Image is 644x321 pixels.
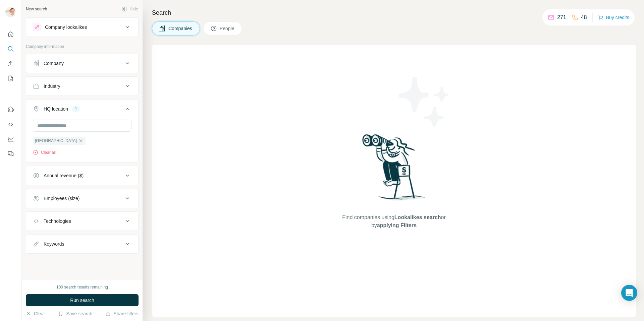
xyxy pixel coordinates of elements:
[340,213,447,230] span: Find companies using or by
[5,104,16,116] button: Use Surfe on LinkedIn
[58,310,92,317] button: Save search
[26,78,138,94] button: Industry
[26,213,138,229] button: Technologies
[5,118,16,130] button: Use Surfe API
[152,8,636,17] h4: Search
[5,7,16,17] img: Avatar
[26,168,138,184] button: Annual revenue ($)
[5,28,16,40] button: Quick start
[44,106,68,112] div: HQ location
[26,55,138,71] button: Company
[359,132,429,207] img: Surfe Illustration - Woman searching with binoculars
[44,241,64,247] div: Keywords
[394,214,441,220] span: Lookalikes search
[5,148,16,160] button: Feedback
[44,60,64,67] div: Company
[105,310,139,317] button: Share filters
[44,172,84,179] div: Annual revenue ($)
[44,218,71,224] div: Technologies
[44,83,60,89] div: Industry
[394,72,454,132] img: Surfe Illustration - Stars
[598,13,629,22] button: Buy credits
[26,44,139,50] p: Company information
[70,297,94,304] span: Run search
[26,190,138,206] button: Employees (size)
[35,138,77,144] span: [GEOGRAPHIC_DATA]
[5,58,16,70] button: Enrich CSV
[72,106,80,112] div: 1
[581,13,587,21] p: 48
[33,149,56,155] button: Clear all
[56,284,108,290] div: 100 search results remaining
[5,72,16,84] button: My lists
[26,310,45,317] button: Clear
[220,25,235,32] span: People
[26,294,139,306] button: Run search
[26,236,138,252] button: Keywords
[377,222,417,228] span: applying Filters
[26,19,138,35] button: Company lookalikes
[117,4,143,14] button: Hide
[5,133,16,145] button: Dashboard
[26,6,47,12] div: New search
[621,285,637,301] div: Open Intercom Messenger
[45,24,87,30] div: Company lookalikes
[44,195,79,202] div: Employees (size)
[26,101,138,120] button: HQ location1
[557,13,566,21] p: 271
[5,43,16,55] button: Search
[168,25,193,32] span: Companies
